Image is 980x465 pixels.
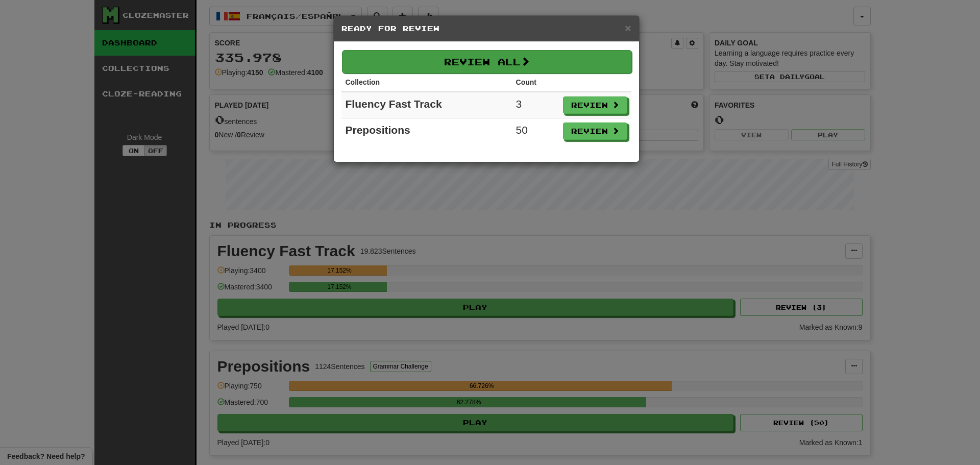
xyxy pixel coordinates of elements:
[341,23,631,34] h5: Ready for Review
[563,123,627,140] button: Review
[512,92,559,118] td: 3
[563,96,627,114] button: Review
[512,73,559,92] th: Count
[342,50,632,74] button: Review All
[625,22,631,33] button: Close
[625,22,631,34] span: ×
[341,118,512,144] td: Prepositions
[341,92,512,118] td: Fluency Fast Track
[341,73,512,92] th: Collection
[512,118,559,144] td: 50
